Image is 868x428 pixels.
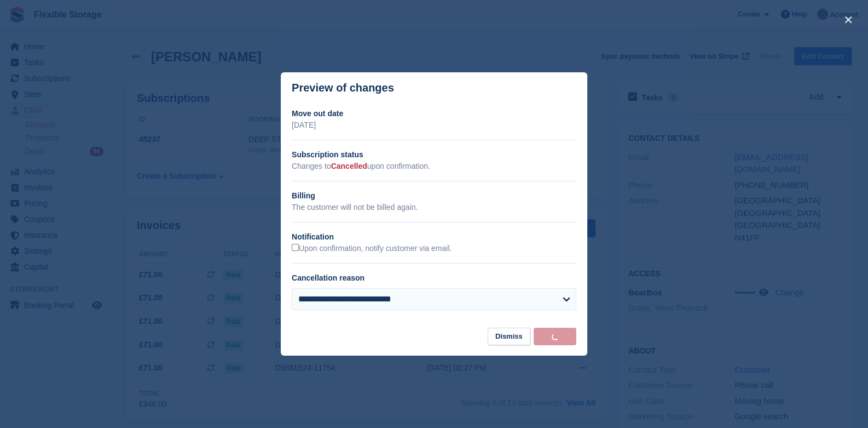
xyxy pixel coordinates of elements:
h2: Billing [292,190,576,202]
p: [DATE] [292,119,576,131]
label: Upon confirmation, notify customer via email. [292,244,452,254]
p: Changes to upon confirmation. [292,161,576,172]
h2: Move out date [292,108,576,119]
h2: Notification [292,231,576,243]
p: The customer will not be billed again. [292,202,576,213]
span: Cancelled [331,162,367,170]
p: Preview of changes [292,82,394,94]
button: Dismiss [488,328,530,346]
button: close [840,11,857,28]
label: Cancellation reason [292,273,364,282]
h2: Subscription status [292,149,576,161]
input: Upon confirmation, notify customer via email. [292,244,299,251]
